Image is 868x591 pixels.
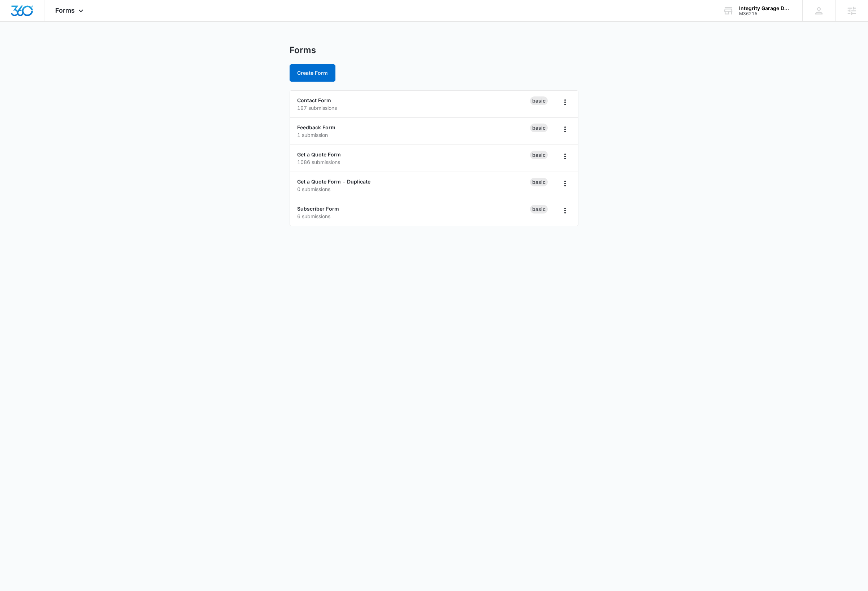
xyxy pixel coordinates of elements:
[739,11,792,16] div: account id
[297,185,530,193] p: 0 submissions
[559,151,571,162] button: Overflow Menu
[297,178,370,185] a: Get a Quote Form - Duplicate
[530,178,548,186] div: Basic
[739,5,792,11] div: account name
[55,7,75,14] span: Forms
[297,158,530,166] p: 1086 submissions
[530,151,548,159] div: Basic
[297,131,530,139] p: 1 submission
[290,45,316,56] h1: Forms
[559,96,571,108] button: Overflow Menu
[530,96,548,105] div: Basic
[297,206,339,212] a: Subscriber Form
[297,212,530,220] p: 6 submissions
[297,151,341,158] a: Get a Quote Form
[297,104,530,112] p: 197 submissions
[559,124,571,135] button: Overflow Menu
[297,124,335,130] a: Feedback Form
[290,64,335,82] button: Create Form
[559,205,571,216] button: Overflow Menu
[530,124,548,132] div: Basic
[530,205,548,213] div: Basic
[297,97,331,103] a: Contact Form
[559,178,571,189] button: Overflow Menu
